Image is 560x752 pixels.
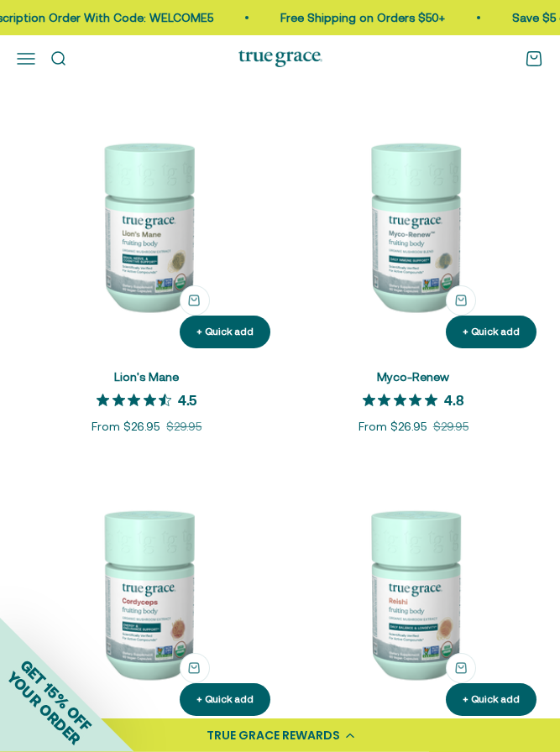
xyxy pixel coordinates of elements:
[433,417,468,436] compare-at-price: $29.95
[446,316,536,348] button: + Quick add
[446,285,476,316] button: + Quick add
[359,417,427,436] sale-price: From $26.95
[114,370,179,384] a: Lion's Mane
[180,653,210,683] button: + Quick add
[180,316,270,348] button: + Quick add
[284,463,544,723] img: Reishi Mushroom Supplements for Daily Balance & Longevity* 1 g daily supports healthy aging* Trad...
[284,96,544,356] img: Myco-RenewTM Blend Mushroom Supplements for Daily Immune Support* 1 g daily to support a healthy ...
[377,370,449,384] a: Myco-Renew
[463,324,520,340] div: + Quick add
[97,388,178,411] span: 4.5 out of 5 stars rating in total 12 reviews.
[196,324,254,340] div: + Quick add
[196,692,254,708] div: + Quick add
[17,96,277,356] img: Lion's Mane Mushroom Supplement for Brain, Nerve&Cognitive Support* 1 g daily supports brain heal...
[280,11,445,24] a: Free Shipping on Orders $50+
[180,285,210,316] button: + Quick add
[463,692,520,708] div: + Quick add
[180,683,270,716] button: + Quick add
[3,668,84,749] span: YOUR ORDER
[363,388,444,411] span: 4.8 out of 5 stars rating in total 11 reviews.
[92,417,160,436] sale-price: From $26.95
[446,653,476,683] button: + Quick add
[17,463,277,723] img: Cordyceps Mushroom Supplement for Energy & Endurance Support* 1 g daily aids an active lifestyle ...
[446,683,536,716] button: + Quick add
[178,391,196,408] p: 4.5
[207,727,340,744] div: TRUE GRACE REWARDS
[166,417,201,436] compare-at-price: $29.95
[444,391,464,408] p: 4.8
[17,656,95,734] span: GET 15% OFF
